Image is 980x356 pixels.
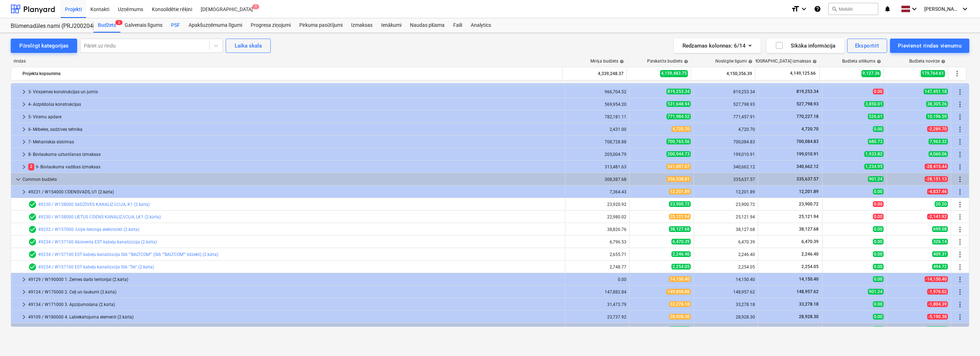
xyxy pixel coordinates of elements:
div: Apakšuzņēmuma līgumi [184,18,246,33]
span: 4,060.06 [929,151,948,157]
span: 14,150.40 [669,276,691,282]
i: notifications [884,5,891,13]
span: 680.73 [868,139,884,144]
span: 10,196.59 [926,114,948,119]
span: -2,141.92 [927,214,948,219]
span: 3,850.01 [864,101,884,107]
a: Galvenais līgums [120,18,167,33]
span: Vairāk darbību [956,225,964,234]
div: 4,339,248.37 [565,68,624,79]
div: Sīkāka informācija [775,41,836,50]
span: -1,976.02 [927,289,948,295]
span: help [747,59,752,64]
span: 0.00 [873,326,884,332]
span: -1,804.39 [927,301,948,307]
div: Budžeta atlikums [842,59,881,64]
div: Common budžets [22,174,562,185]
span: 700,765.56 [666,139,691,144]
div: 819,253.34 [697,89,755,94]
span: keyboard_arrow_right [20,163,28,171]
div: Laika skala [235,41,262,50]
div: 49109 / W180000 4. Labiekārtojuma elementi (2.kārta) [28,311,562,323]
div: 335,637.57 [697,177,755,182]
span: 700,084.83 [796,139,819,144]
span: keyboard_arrow_right [20,150,28,159]
button: Sīkāka informācija [766,39,844,53]
span: 149,858.86 [666,289,691,295]
span: keyboard_arrow_right [20,138,28,146]
span: Vairāk darbību [956,250,964,259]
span: Rindas vienumam ir 1 PSF [28,250,37,259]
div: Projekta kopsumma [22,68,559,79]
i: format_size [791,5,800,13]
div: 23,737.92 [568,315,626,320]
span: 770,227.18 [796,114,819,119]
span: 0.00 [873,226,884,232]
span: 38,305.26 [926,101,948,107]
span: keyboard_arrow_down [14,175,22,184]
div: 49129 / W190000 1. Zemes darbi teritorijai (2.kārta) [28,274,562,285]
div: 7- Mehaniskās sistēmas [28,136,562,148]
span: 0.00 [873,239,884,244]
a: Naudas plūsma [406,18,449,33]
span: 0.00 [873,314,884,320]
div: 38,127.68 [697,227,755,232]
span: 200,944.73 [666,151,691,157]
div: 4,720.70 [697,127,755,132]
div: 9- Būvlaukuma vadības izmaksas [28,161,562,173]
div: Chat Widget [944,322,980,356]
span: 1,933.82 [864,151,884,157]
span: Rindas vienumam ir 1 PSF [28,263,37,271]
span: keyboard_arrow_right [20,188,28,196]
div: 3- Virszemes konstrukcijas un jumts [28,86,562,98]
span: 14,150.40 [798,277,819,282]
span: Vairāk darbību [956,200,964,209]
div: 2,246.40 [697,252,755,257]
span: 0.00 [873,189,884,194]
span: Vairāk darbību [956,288,964,296]
div: Budžets [94,18,120,33]
div: Mērķa budžets [590,59,624,64]
div: Ienākumi [377,18,406,33]
span: 699.08 [932,226,948,232]
span: 335,637.57 [796,177,819,182]
span: keyboard_arrow_right [20,288,28,296]
div: 4- Aizpildošās konstrukcijas [28,99,562,110]
i: keyboard_arrow_down [961,5,969,13]
span: keyboard_arrow_right [20,100,28,109]
span: 771,984.52 [666,114,691,119]
div: 205,004.79 [568,152,626,157]
span: help [940,59,945,64]
a: Faili [449,18,466,33]
div: 6,470.39 [697,239,755,244]
span: Vairāk darbību [956,88,964,96]
span: Rindas vienumam ir 1 PSF [28,213,37,221]
div: 8- Būvlaukuma uzturēšanas izmaksas [28,149,562,160]
div: 4,150,356.39 [694,68,752,79]
span: 7,963.32 [929,139,948,144]
span: 20.20 [935,201,948,207]
span: 336,538.81 [666,176,691,182]
span: 56,954.41 [669,326,691,332]
span: 341,897.07 [666,164,691,169]
span: Vairāk darbību [956,275,964,284]
span: search [831,6,837,12]
div: 7,364.43 [568,189,626,194]
span: 1 [252,4,259,9]
span: 0.00 [873,126,884,132]
button: Redzamas kolonnas:6/14 [674,39,761,53]
span: 147,451.18 [924,89,948,94]
span: help [682,59,688,64]
div: 31,473.79 [568,302,626,307]
a: Pirkuma pasūtījumi [295,18,347,33]
a: Izmaksas [347,18,377,33]
div: Eksportēt [855,41,879,50]
div: 38,826.76 [568,227,626,232]
span: 494.72 [932,264,948,270]
a: Analytics [466,18,495,33]
span: 0.00 [873,251,884,257]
